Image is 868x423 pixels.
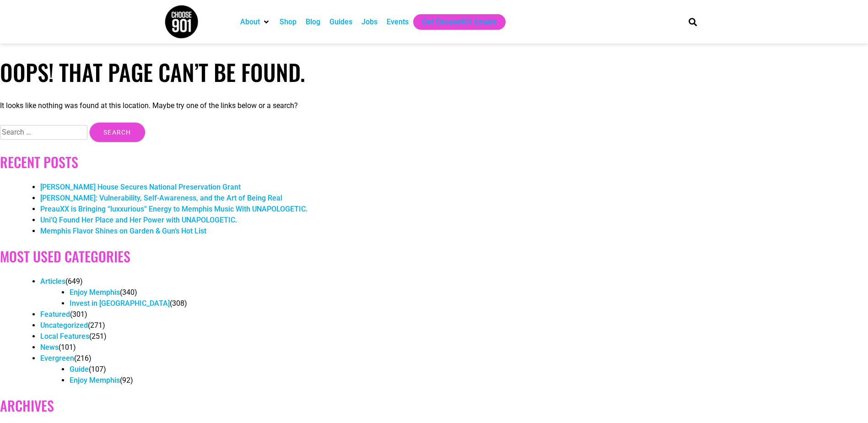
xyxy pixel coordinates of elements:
li: (107) [70,364,868,375]
a: Invest in [GEOGRAPHIC_DATA] [70,299,170,308]
a: Guides [329,16,352,27]
a: Enjoy Memphis [70,288,120,297]
a: Jobs [361,16,377,27]
a: Shop [280,16,297,27]
div: About [236,14,275,30]
div: Search [685,14,700,29]
a: [PERSON_NAME]: Vulnerability, Self-Awareness, and the Art of Being Real [40,194,282,202]
a: Evergreen [40,354,74,363]
a: Articles [40,277,65,286]
input: Search [89,122,146,142]
a: Events [387,16,409,27]
a: [PERSON_NAME] House Secures National Preservation Grant [40,183,241,191]
a: Guide [70,365,89,374]
li: (340) [70,287,868,298]
a: Memphis Flavor Shines on Garden & Gun’s Hot List [40,227,206,235]
li: (101) [40,342,868,353]
a: Enjoy Memphis [70,376,120,385]
a: Blog [306,16,320,27]
nav: Main nav [236,14,673,30]
li: (308) [70,298,868,309]
a: Uncategorized [40,321,88,330]
li: (92) [70,375,868,386]
li: (216) [40,353,868,386]
a: Local Features [40,332,89,341]
a: Get Choose901 Emails [422,16,496,27]
a: Uni’Q Found Her Place and Her Power with UNAPOLOGETIC. [40,216,237,224]
li: (649) [40,276,868,309]
li: (301) [40,309,868,320]
a: PreauXX is Bringing “luxxurious” Energy to Memphis Music With UNAPOLOGETIC. [40,205,307,213]
a: News [40,343,59,352]
li: (271) [40,320,868,331]
a: About [240,16,260,27]
li: (251) [40,331,868,342]
a: Featured [40,310,70,319]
